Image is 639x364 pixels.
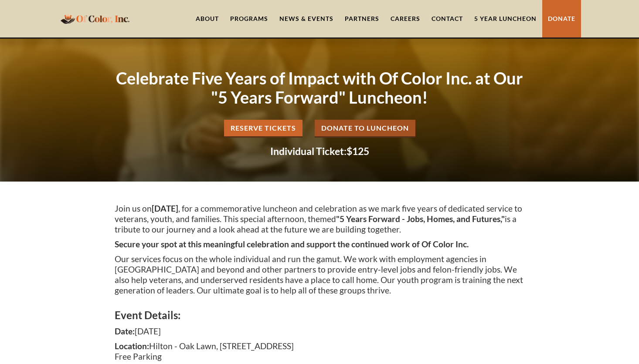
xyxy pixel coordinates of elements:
[115,326,524,337] p: [DATE]
[115,309,180,321] strong: Event Details:
[315,120,415,138] a: Donate to Luncheon
[115,239,469,249] strong: Secure your spot at this meaningful celebration and support the continued work of Of Color Inc.
[270,145,347,157] strong: Individual Ticket:
[115,341,524,362] p: Hilton - Oak Lawn, [STREET_ADDRESS] Free Parking
[224,120,303,138] a: Reserve Tickets
[115,254,524,296] p: Our services focus on the whole individual and run the gamut. We work with employment agencies in...
[115,146,524,156] h2: $125
[230,14,268,23] div: Programs
[115,203,524,235] p: Join us on , for a commemorative luncheon and celebration as we mark five years of dedicated serv...
[116,68,523,107] strong: Celebrate Five Years of Impact with Of Color Inc. at Our "5 Years Forward" Luncheon!
[152,203,178,213] strong: [DATE]
[336,214,505,224] strong: "5 Years Forward - Jobs, Homes, and Futures,"
[115,341,149,351] strong: Location:
[115,326,135,336] strong: Date:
